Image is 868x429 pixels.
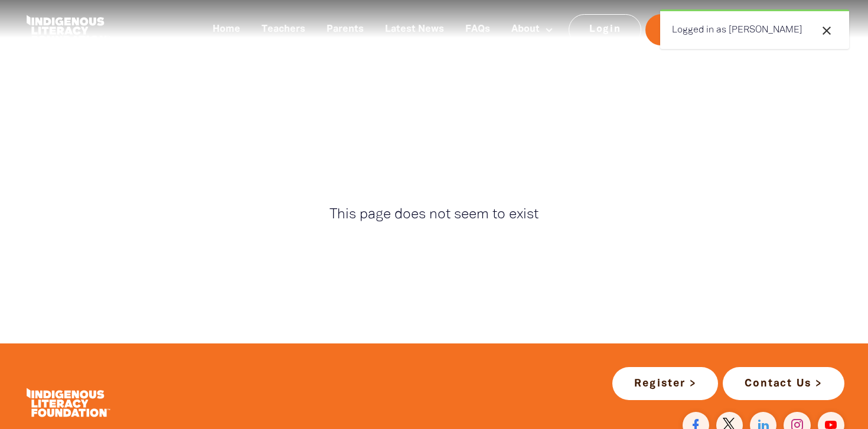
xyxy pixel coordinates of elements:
div: Logged in as [PERSON_NAME] [660,9,849,49]
i: close [820,24,834,38]
button: close [816,23,837,38]
a: About [504,20,560,40]
a: Teachers [254,20,312,40]
a: Home [205,20,247,40]
a: Latest News [378,20,451,40]
a: Register > [612,367,718,400]
a: Parents [319,20,371,40]
a: Register [645,14,735,45]
p: This page does not seem to exist [231,208,637,222]
a: Login [569,14,641,45]
a: FAQs [458,20,497,40]
a: Contact Us > [723,367,844,400]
